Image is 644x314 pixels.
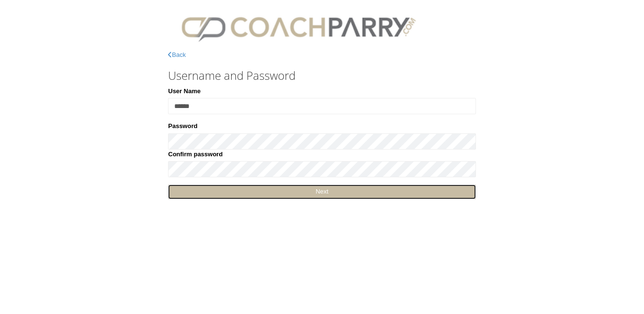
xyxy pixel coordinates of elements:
a: Back [168,51,186,58]
a: Next [168,184,476,199]
label: Password [168,121,197,131]
h3: Username and Password [168,69,476,82]
img: CPlogo.png [168,10,429,45]
label: User Name [168,87,201,96]
label: Confirm password [168,150,222,159]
